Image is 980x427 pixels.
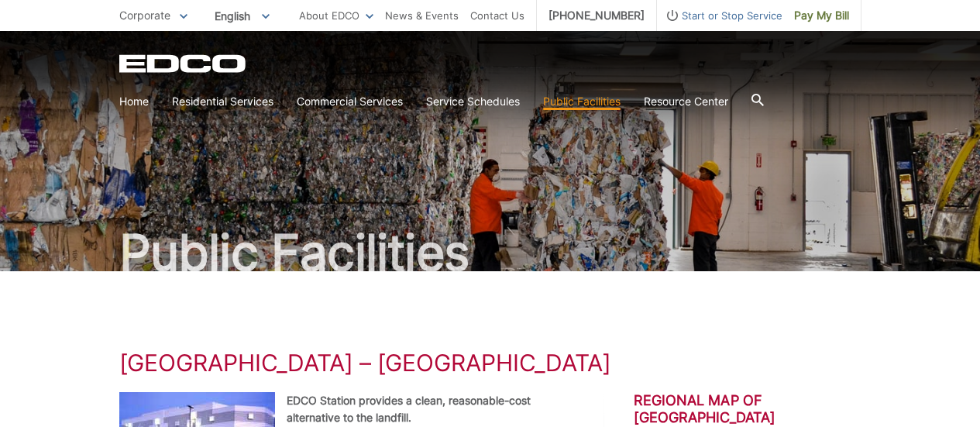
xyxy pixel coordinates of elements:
a: Service Schedules [426,93,520,110]
a: Home [119,93,149,110]
a: Commercial Services [297,93,403,110]
a: About EDCO [299,7,373,24]
a: Public Facilities [543,93,621,110]
a: Resource Center [644,93,728,110]
span: Corporate [119,9,170,22]
span: English [203,3,281,29]
a: Residential Services [172,93,273,110]
strong: EDCO Station provides a clean, reasonable-cost alternative to the landfill. [287,394,531,424]
h2: Regional Map of [GEOGRAPHIC_DATA] [634,392,861,426]
h1: [GEOGRAPHIC_DATA] – [GEOGRAPHIC_DATA] [119,349,861,377]
a: Contact Us [470,7,524,24]
a: News & Events [385,7,459,24]
a: EDCD logo. Return to the homepage. [119,54,248,73]
h2: Public Facilities [119,228,861,277]
span: Pay My Bill [794,7,849,24]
